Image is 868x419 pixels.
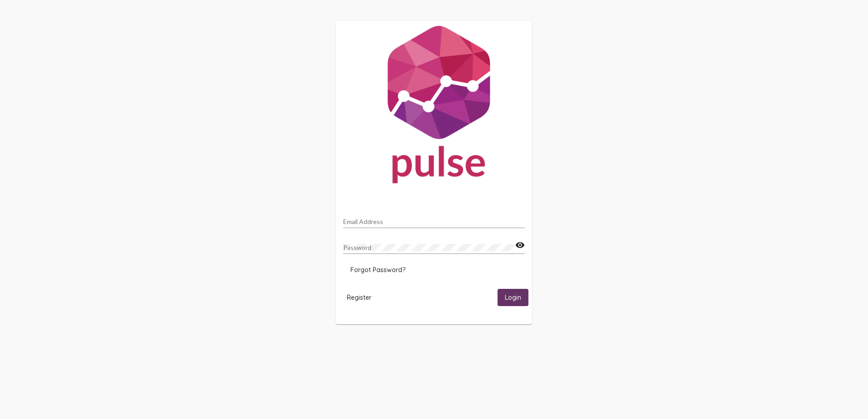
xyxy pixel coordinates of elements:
img: Pulse For Good Logo [336,21,532,192]
mat-icon: visibility [515,240,525,251]
span: Login [505,294,521,302]
span: Register [347,293,371,302]
button: Forgot Password? [343,262,413,278]
button: Register [340,289,379,306]
span: Forgot Password? [350,266,405,274]
button: Login [498,289,528,306]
